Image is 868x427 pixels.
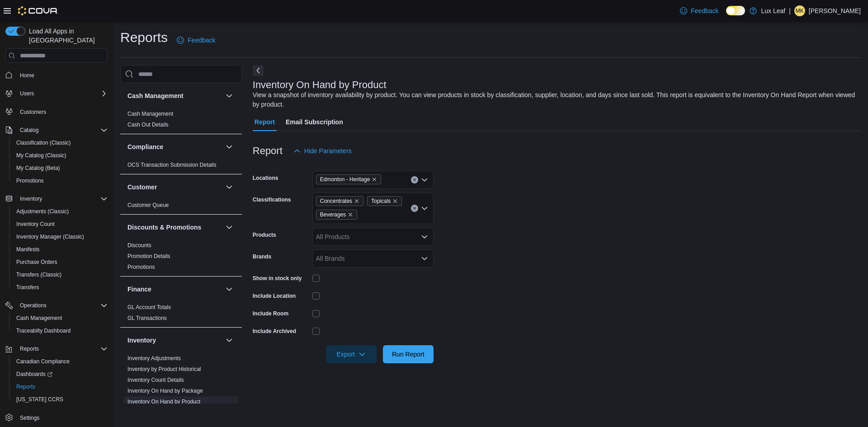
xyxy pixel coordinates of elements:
[16,358,70,365] span: Canadian Compliance
[127,336,222,345] button: Inventory
[127,399,200,405] a: Inventory On Hand by Product
[127,387,203,394] span: Inventory On Hand by Package
[20,195,42,202] span: Inventory
[120,302,242,327] div: Finance
[726,15,726,16] span: Dark Mode
[127,183,222,192] button: Customer
[253,310,288,317] label: Include Room
[13,325,108,336] span: Traceabilty Dashboard
[9,162,111,174] button: My Catalog (Beta)
[16,125,108,136] span: Catalog
[367,196,402,206] span: Topicals
[13,394,67,405] a: [US_STATE] CCRS
[13,381,39,392] a: Reports
[320,175,370,184] span: Edmonton - Heritage
[253,174,278,182] label: Locations
[16,164,60,172] span: My Catalog (Beta)
[127,314,167,322] span: GL Transactions
[13,137,75,148] a: Classification (Classic)
[127,91,222,100] button: Cash Management
[16,106,108,117] span: Customers
[127,264,155,270] a: Promotions
[20,90,34,97] span: Users
[20,345,39,352] span: Reports
[127,253,170,259] a: Promotion Details
[13,313,66,324] a: Cash Management
[127,223,201,232] h3: Discounts & Promotions
[127,366,201,372] a: Inventory by Product Historical
[286,113,343,131] span: Email Subscription
[188,36,215,45] span: Feedback
[16,327,71,334] span: Traceabilty Dashboard
[127,110,173,117] span: Cash Management
[13,206,72,217] a: Adjustments (Classic)
[16,343,108,354] span: Reports
[371,197,391,206] span: Topicals
[16,371,52,378] span: Dashboards
[13,175,108,186] span: Promotions
[16,258,57,266] span: Purchase Orders
[304,146,352,155] span: Hide Parameters
[16,413,43,423] a: Settings
[13,313,108,324] span: Cash Management
[127,304,171,311] span: GL Account Totals
[120,200,242,214] div: Customer
[13,175,47,186] a: Promotions
[16,284,39,291] span: Transfers
[224,284,235,295] button: Finance
[120,240,242,276] div: Discounts & Promotions
[796,5,804,16] span: MK
[16,314,62,322] span: Cash Management
[16,125,42,136] button: Catalog
[392,198,398,204] button: Remove Topicals from selection in this group
[794,5,805,16] div: Melissa Kuefler
[16,69,108,80] span: Home
[224,335,235,346] button: Inventory
[2,299,111,312] button: Operations
[411,205,418,212] button: Clear input
[9,174,111,187] button: Promotions
[13,219,108,230] span: Inventory Count
[2,68,111,81] button: Home
[16,88,38,99] button: Users
[13,231,108,242] span: Inventory Manager (Classic)
[2,192,111,205] button: Inventory
[16,396,63,403] span: [US_STATE] CCRS
[20,127,38,134] span: Catalog
[127,242,151,249] a: Discounts
[9,218,111,230] button: Inventory Count
[13,269,108,280] span: Transfers (Classic)
[255,113,275,131] span: Report
[13,257,61,267] a: Purchase Orders
[13,394,108,405] span: Washington CCRS
[13,219,58,230] a: Inventory Count
[253,80,387,90] h3: Inventory On Hand by Product
[127,336,156,345] h3: Inventory
[224,182,235,192] button: Customer
[9,281,111,294] button: Transfers
[16,139,71,146] span: Classification (Classic)
[127,162,217,168] a: OCS Transaction Submission Details
[16,221,55,228] span: Inventory Count
[127,366,201,373] span: Inventory by Product Historical
[16,246,39,253] span: Manifests
[676,2,722,20] a: Feedback
[320,197,352,206] span: Concentrates
[127,355,181,362] span: Inventory Adjustments
[127,121,169,128] span: Cash Out Details
[9,312,111,324] button: Cash Management
[13,150,70,161] a: My Catalog (Classic)
[127,91,184,100] h3: Cash Management
[383,345,434,363] button: Run Report
[127,183,157,192] h3: Customer
[13,137,108,148] span: Classification (Classic)
[253,231,276,239] label: Products
[316,210,357,220] span: Beverages
[392,350,425,359] span: Run Report
[127,304,171,310] a: GL Account Totals
[13,231,88,242] a: Inventory Manager (Classic)
[316,196,363,206] span: Concentrates
[421,205,428,212] button: Open list of options
[9,256,111,268] button: Purchase Orders
[16,233,84,240] span: Inventory Manager (Classic)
